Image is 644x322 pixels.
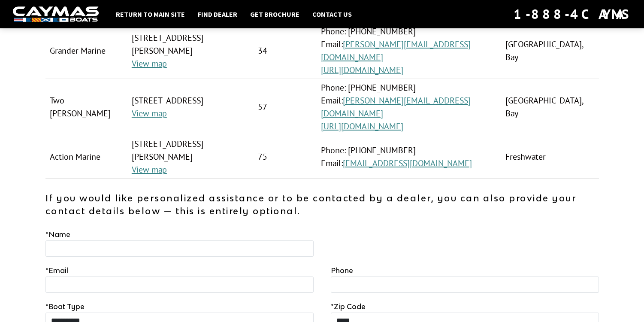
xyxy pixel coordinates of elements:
[13,6,99,22] img: white-logo-c9c8dbefe5ff5ceceb0f0178aa75bf4bb51f6bca0971e226c86eb53dfe498488.png
[112,9,189,20] a: Return to main site
[45,23,127,79] td: Grander Marine
[317,135,502,179] td: Phone: [PHONE_NUMBER] Email:
[132,58,167,69] a: View map
[194,9,242,20] a: Find Dealer
[45,301,85,312] label: Boat Type
[127,135,254,179] td: [STREET_ADDRESS][PERSON_NAME]
[132,108,167,119] a: View map
[45,135,127,179] td: Action Marine
[321,121,403,132] a: [URL][DOMAIN_NAME]
[127,23,254,79] td: [STREET_ADDRESS][PERSON_NAME]
[308,9,356,20] a: Contact Us
[321,64,403,76] a: [URL][DOMAIN_NAME]
[317,79,502,135] td: Phone: [PHONE_NUMBER] Email:
[317,23,502,79] td: Phone: [PHONE_NUMBER] Email:
[45,191,599,217] p: If you would like personalized assistance or to be contacted by a dealer, you can also provide yo...
[45,265,68,276] label: Email
[343,158,472,169] a: [EMAIL_ADDRESS][DOMAIN_NAME]
[321,39,471,63] a: [PERSON_NAME][EMAIL_ADDRESS][DOMAIN_NAME]
[501,79,599,135] td: [GEOGRAPHIC_DATA], Bay
[321,95,471,119] a: [PERSON_NAME][EMAIL_ADDRESS][DOMAIN_NAME]
[45,229,70,240] label: Name
[331,301,366,312] label: Zip Code
[514,5,631,24] div: 1-888-4CAYMAS
[45,79,127,135] td: Two [PERSON_NAME]
[331,265,353,276] label: Phone
[254,79,317,135] td: 57
[127,79,254,135] td: [STREET_ADDRESS]
[501,23,599,79] td: [GEOGRAPHIC_DATA], Bay
[246,9,304,20] a: Get Brochure
[132,164,167,175] a: View map
[254,135,317,179] td: 75
[254,23,317,79] td: 34
[501,135,599,179] td: Freshwater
